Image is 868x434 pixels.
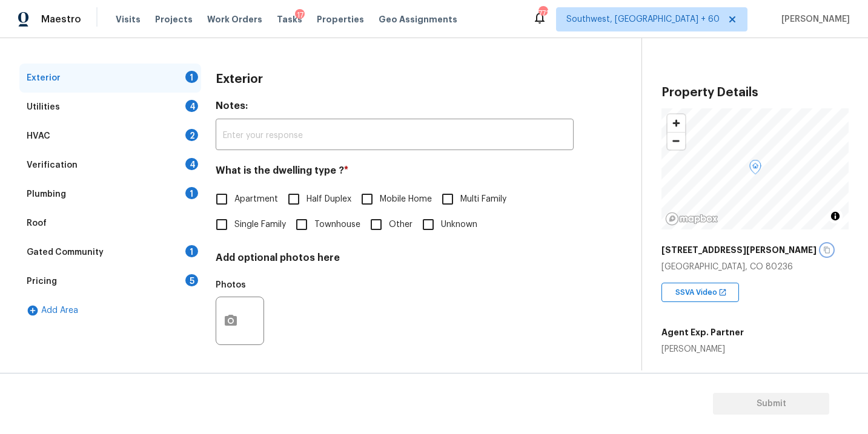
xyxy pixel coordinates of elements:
div: Pricing [27,275,57,288]
h5: [STREET_ADDRESS][PERSON_NAME] [661,244,817,256]
div: 771 [538,7,547,19]
h5: Agent Exp. Partner [661,326,744,338]
div: 17 [295,9,305,21]
span: Properties [317,13,364,25]
span: Mobile Home [380,193,432,206]
input: Enter your response [216,122,574,150]
div: Map marker [749,160,761,179]
div: Gated Community [27,246,104,258]
span: Apartment [234,193,278,206]
span: Single Family [234,219,286,231]
button: Copy Address [821,245,832,255]
div: Roof [27,217,47,229]
span: Southwest, [GEOGRAPHIC_DATA] + 60 [566,13,720,25]
div: Add Area [19,296,201,325]
span: Visits [116,13,141,25]
canvas: Map [661,108,849,229]
span: Work Orders [207,13,262,25]
span: Maestro [41,13,81,25]
span: Tasks [277,15,302,24]
div: 1 [185,71,198,83]
span: Townhouse [314,219,360,231]
h5: Photos [216,281,246,289]
h3: Exterior [216,73,263,85]
span: SSVA Video [675,286,722,298]
span: Geo Assignments [379,13,457,25]
span: Half Duplex [306,193,351,206]
div: 4 [185,100,198,112]
div: Plumbing [27,188,66,200]
span: Multi Family [460,193,506,206]
div: 1 [185,187,198,199]
div: Verification [27,159,78,171]
h4: What is the dwelling type ? [216,165,574,182]
span: Toggle attribution [832,209,839,223]
div: 5 [185,274,198,286]
div: SSVA Video [661,283,739,302]
div: 2 [185,129,198,141]
span: Unknown [441,219,477,231]
div: [PERSON_NAME] [661,343,744,355]
div: 1 [185,245,198,257]
h4: Notes: [216,100,574,117]
div: HVAC [27,130,50,142]
div: Utilities [27,101,60,113]
span: Other [389,219,412,231]
button: Zoom in [668,114,685,132]
div: Exterior [27,72,61,84]
button: Zoom out [668,132,685,150]
span: Projects [155,13,193,25]
a: Mapbox homepage [665,212,718,226]
button: Toggle attribution [828,209,843,223]
span: [PERSON_NAME] [777,13,850,25]
div: 4 [185,158,198,170]
h4: Add optional photos here [216,252,574,269]
img: Open In New Icon [718,288,727,297]
h3: Property Details [661,87,849,99]
div: [GEOGRAPHIC_DATA], CO 80236 [661,261,849,273]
